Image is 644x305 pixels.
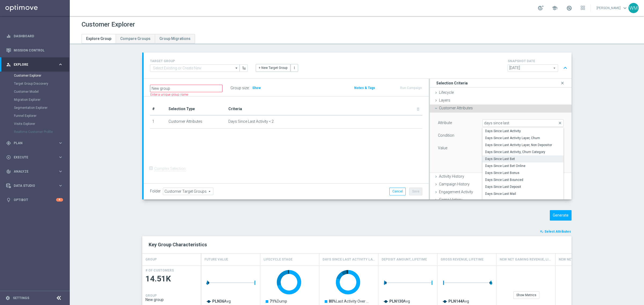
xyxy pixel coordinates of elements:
i: arrow_drop_down [234,65,239,72]
span: Lifecycle [439,90,454,95]
text: Last Activity Over … [329,299,369,303]
label: Complex Selection [154,166,186,171]
span: Group Migrations [159,36,191,41]
input: Quick find [482,119,563,127]
td: 1 [150,115,166,129]
a: Target Group Discovery [14,81,56,86]
span: Show [252,86,261,90]
tspan: 71% [270,299,277,303]
span: Campaign History [439,182,470,186]
i: keyboard_arrow_right [58,62,63,67]
lable: Attribute [438,121,452,125]
i: equalizer [6,34,11,39]
a: Visits Explorer [14,122,56,126]
div: Explore [6,62,58,67]
text: Avg [448,299,469,303]
label: Value [438,146,447,150]
div: Show Metrics [513,291,539,299]
span: Days Since Last Activity [485,129,561,133]
i: keyboard_arrow_right [58,169,63,174]
span: Compare Groups [120,36,151,41]
span: Days Since Last Activity < 2 [228,119,274,124]
h4: Deposit Amount, Lifetime [382,255,427,264]
h4: New Net Gaming Revenue last 90 days [559,255,611,264]
button: Mission Control [6,48,63,53]
div: Mission Control [6,43,63,57]
i: more_vert [292,66,296,70]
ul: Tabs [82,34,195,43]
a: Optibot [14,193,56,207]
i: playlist_add_check [540,230,544,233]
button: Cancel [389,188,406,195]
button: equalizer Dashboard [6,34,63,38]
div: Target Group Discovery [14,80,69,88]
div: WM [628,3,639,13]
div: Funnel Explorer [14,112,69,120]
a: Migration Explorer [14,98,56,102]
span: Layers [439,98,450,102]
span: Days Since Last Activity, Churn Category [485,150,561,154]
div: gps_fixed Plan keyboard_arrow_right [6,141,63,145]
div: Analyze [6,169,58,174]
span: Execute [14,156,58,159]
h4: SNAPSHOT DATE [508,59,569,63]
a: Segmentation Explorer [14,106,56,110]
tspan: PLN36 [212,299,224,303]
button: lightbulb Optibot 4 [6,198,63,202]
span: Engagement Activity [439,190,473,194]
h4: TARGET GROUP [150,59,248,63]
span: Days Since Last Deposit [485,185,561,189]
div: Segmentation Explorer [14,104,69,112]
tspan: 80% [329,299,336,303]
a: Customer Model [14,90,56,94]
input: Select Existing or Create New [150,64,240,72]
h4: Future Value [204,255,228,264]
div: 4 [56,198,63,202]
label: Folder [150,189,161,194]
button: Save [409,188,422,195]
lable: Condition [438,133,454,137]
span: school [552,5,558,11]
span: Plan [14,142,58,145]
th: Selection Type [166,103,226,115]
button: person_search Explore keyboard_arrow_right [6,62,63,67]
div: track_changes Analyze keyboard_arrow_right [6,169,63,174]
button: + New Target Group [256,64,290,72]
h4: GROUP [145,255,157,264]
button: expand_less [561,63,569,73]
span: Game History [439,198,462,202]
td: Customer Attributes [166,115,226,129]
i: person_search [6,62,11,67]
button: Data Studio keyboard_arrow_right [6,184,63,188]
i: keyboard_arrow_right [58,183,63,188]
a: Settings [13,296,29,300]
span: Days Since Last Bonus [485,171,561,175]
div: Data Studio [6,183,58,188]
span: 14.51K [145,274,198,284]
div: TARGET GROUP arrow_drop_down + New Target Group more_vert SNAPSHOT DATE arrow_drop_down expand_less [150,58,565,73]
span: Activity History [439,174,464,178]
span: close [558,121,562,125]
h4: # OF CUSTOMERS [145,269,174,272]
h2: Key Group Characteristics [149,241,565,248]
h4: Days Since Last Activity Layer, Non Depositor [323,255,375,264]
i: keyboard_arrow_right [58,155,63,160]
span: Days Since Last Bet [485,157,561,161]
i: lightbulb [6,198,11,202]
div: Dashboard [6,29,63,43]
span: Days Since Last Activity Layer, Non Depositor [485,143,561,147]
label: Enter a unique group name [150,92,188,97]
h4: Lifecycle Stage [264,255,292,264]
label: Group size [230,86,249,90]
text: Avg [212,299,231,303]
tspan: PLN130 [389,299,403,303]
i: track_changes [6,169,11,174]
i: close [560,80,565,87]
label: : [249,86,250,90]
button: Generate [550,210,572,221]
th: # [150,103,166,115]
